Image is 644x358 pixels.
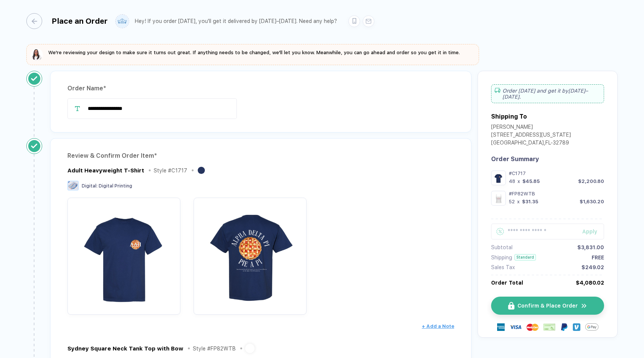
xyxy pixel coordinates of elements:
[577,244,604,250] div: $3,831.00
[491,264,515,270] div: Sales Tax
[82,183,98,189] span: Digital :
[573,323,580,331] img: Venmo
[31,49,460,61] button: We're reviewing your design to make sure it turns out great. If anything needs to be changed, we'...
[491,132,571,140] div: [STREET_ADDRESS][US_STATE]
[67,82,454,94] div: Order Name
[422,323,454,329] span: + Add a Note
[491,244,513,250] div: Subtotal
[580,199,604,204] div: $1,630.20
[509,178,515,184] div: 48
[493,172,504,183] img: 4e63c7b6-b41e-41c6-8887-ce790d49f7cc_nt_front_1759362833765.jpg
[491,254,512,261] div: Shipping
[491,140,571,148] div: [GEOGRAPHIC_DATA] , FL - 32789
[31,49,43,61] img: sophie
[573,224,604,239] button: Apply
[526,321,539,333] img: master-card
[516,199,520,204] div: x
[497,323,505,331] img: express
[48,50,460,55] span: We're reviewing your design to make sure it turns out great. If anything needs to be changed, we'...
[560,323,568,331] img: Paypal
[581,302,588,309] img: icon
[543,323,555,331] img: cheque
[582,229,604,235] div: Apply
[197,201,303,307] img: 4e63c7b6-b41e-41c6-8887-ce790d49f7cc_nt_back_1759362833786.jpg
[509,199,515,204] div: 52
[514,254,536,261] div: Standard
[99,183,132,189] span: Digital Printing
[509,191,604,197] div: #FP82WTB
[67,345,183,352] div: Sydney Square Neck Tank Top with Bow
[517,303,578,309] span: Confirm & Place Order
[67,167,144,174] div: Adult Heavyweight T-Shirt
[491,124,571,132] div: [PERSON_NAME]
[491,297,604,315] button: iconConfirm & Place Ordericon
[135,18,337,24] div: Hey! If you order [DATE], you'll get it delivered by [DATE]–[DATE]. Need any help?
[422,320,454,332] button: + Add a Note
[576,280,604,286] div: $4,080.02
[193,346,236,352] div: Style # FP82WTB
[509,171,604,176] div: #C1717
[67,181,79,190] img: Digital
[508,302,514,310] img: icon
[116,15,129,28] img: user profile
[491,113,527,120] div: Shipping To
[493,193,504,204] img: 25255631-cb30-4cde-a019-016605c2a3d9_nt_front_1759362572435.jpg
[517,178,521,184] div: x
[491,84,604,103] div: Order [DATE] and get it by [DATE]–[DATE] .
[585,320,598,334] img: GPay
[510,321,522,333] img: visa
[491,280,523,286] div: Order Total
[578,178,604,184] div: $2,200.80
[71,201,177,307] img: 4e63c7b6-b41e-41c6-8887-ce790d49f7cc_nt_front_1759362833765.jpg
[581,264,604,270] div: $249.02
[592,254,604,261] div: FREE
[522,178,540,184] div: $45.85
[491,155,604,163] div: Order Summary
[67,150,454,162] div: Review & Confirm Order Item
[522,199,538,204] div: $31.35
[154,168,187,174] div: Style # C1717
[52,17,108,26] div: Place an Order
